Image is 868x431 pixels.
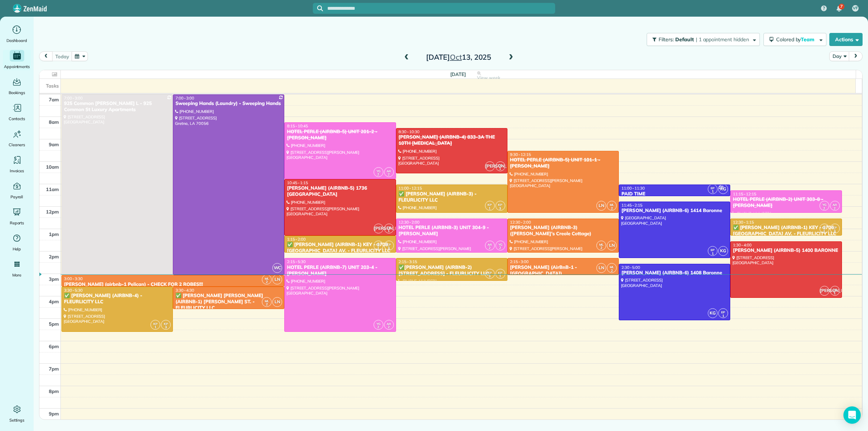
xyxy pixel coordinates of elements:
[272,297,282,307] span: LN
[488,271,492,275] span: KP
[488,203,492,207] span: KP
[46,186,59,192] span: 11am
[64,96,83,101] span: 7:00 - 3:00
[286,265,393,277] div: HOTEL PERLE (AIRBNB-7) UNIT 203-4 - [PERSON_NAME]
[313,5,323,11] button: Focus search
[822,225,826,229] span: KP
[496,205,505,212] small: 3
[272,275,282,284] span: LN
[820,286,829,296] span: [PERSON_NAME]
[46,209,59,215] span: 12pm
[721,310,725,314] span: EP
[265,276,269,280] span: ML
[151,324,160,331] small: 1
[376,169,380,173] span: YG
[399,129,420,134] span: 8:30 - 10:30
[485,245,494,252] small: 2
[733,191,756,197] span: 11:15 - 12:15
[3,232,31,253] a: Help
[49,276,59,282] span: 3pm
[64,293,171,305] div: ✅ [PERSON_NAME] (AIRBNB-4) - FLEURLICITY LLC
[732,248,839,254] div: [PERSON_NAME] (AIRBNB-5) 1400 BARONNE
[374,171,383,178] small: 2
[9,89,25,96] span: Bookings
[287,180,308,185] span: 10:45 - 1:15
[376,242,380,246] span: KP
[3,50,31,70] a: Appointments
[49,366,59,372] span: 7pm
[621,203,642,208] span: 11:45 - 2:15
[10,219,24,227] span: Reports
[376,322,380,326] span: YG
[374,324,383,331] small: 2
[64,288,83,293] span: 3:30 - 5:30
[10,167,24,174] span: Invoices
[621,265,640,270] span: 2:30 - 5:00
[485,273,494,280] small: 3
[496,273,505,280] small: 1
[374,224,383,233] span: [PERSON_NAME]
[3,102,31,122] a: Contacts
[399,259,417,264] span: 2:15 - 3:15
[153,322,158,326] span: KP
[3,128,31,148] a: Cleaners
[853,5,858,11] span: VF
[3,180,31,200] a: Payroll
[510,225,617,237] div: [PERSON_NAME] (AIRBNB-3) ([PERSON_NAME]'s Creole Cottage)
[822,203,826,207] span: YG
[485,205,494,212] small: 1
[9,417,25,424] span: Settings
[830,228,839,234] small: 3
[286,129,393,141] div: HOTEL PERLE (AIRBNB-5) UNIT 201-2 - [PERSON_NAME]
[387,169,391,173] span: AR
[9,141,25,148] span: Cleaners
[398,134,505,147] div: [PERSON_NAME] (AIRBNB-4) 833-3A THE 10TH [MEDICAL_DATA]
[485,161,495,171] span: [PERSON_NAME]
[49,343,59,349] span: 6pm
[849,51,863,61] button: next
[711,186,715,190] span: EP
[477,75,500,81] span: View week
[286,185,393,198] div: [PERSON_NAME] (AIRBNB-5) 1736 [GEOGRAPHIC_DATA]
[49,231,59,237] span: 1pm
[64,276,83,281] span: 3:00 - 3:30
[510,220,531,225] span: 12:30 - 2:00
[287,259,306,264] span: 2:15 - 5:30
[175,101,282,107] div: Sweeping Hands (Laundry) - Sweeping Hands
[510,152,531,157] span: 9:30 - 12:15
[733,220,754,225] span: 12:30 - 1:15
[830,205,839,212] small: 2
[833,225,837,229] span: KP
[643,33,759,46] a: Filters: Default | 1 appointment hidden
[711,248,715,252] span: EP
[708,188,717,195] small: 1
[718,246,728,256] span: KG
[175,288,194,293] span: 3:30 - 4:30
[4,63,30,70] span: Appointments
[488,242,492,246] span: AR
[719,313,728,320] small: 1
[399,220,420,225] span: 12:30 - 2:00
[599,242,604,246] span: ML
[840,4,843,9] span: 7
[621,186,645,191] span: 11:00 - 11:30
[384,324,393,331] small: 2
[696,36,749,43] span: | 1 appointment hidden
[732,225,839,237] div: ✅ [PERSON_NAME] (AIRBNB-1) KEY - 1706 [GEOGRAPHIC_DATA] AV. - FLEURLICITY LLC
[9,115,25,122] span: Contacts
[164,322,168,326] span: KP
[708,250,717,257] small: 1
[610,265,614,269] span: ML
[831,1,847,17] div: 7 unread notifications
[399,186,422,191] span: 11:00 - 12:15
[829,51,849,61] button: Day
[496,165,505,172] small: 1
[833,288,837,292] span: CG
[374,245,383,252] small: 1
[3,24,31,44] a: Dashboard
[49,119,59,125] span: 8am
[708,308,718,318] span: KG
[398,265,505,277] div: ✅[PERSON_NAME] (AIRBNB-2) [STREET_ADDRESS] - FLEURLICITY LLC
[49,388,59,394] span: 8pm
[39,51,53,61] button: prev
